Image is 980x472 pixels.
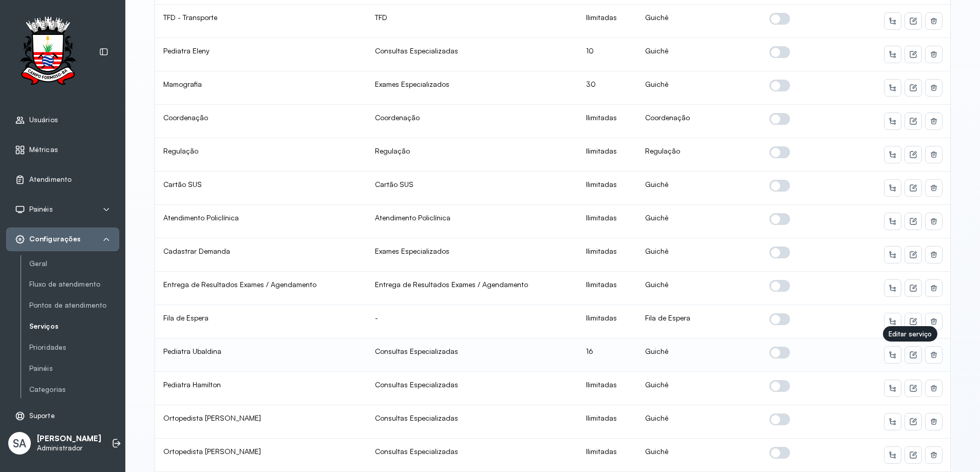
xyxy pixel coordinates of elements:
[155,238,367,272] td: Cadastrar Demanda
[578,405,637,439] td: Ilimitadas
[637,439,761,472] td: Guichê
[375,13,570,22] div: TFD
[637,172,761,205] td: Guichê
[155,71,367,105] td: Mamografia
[637,138,761,172] td: Regulação
[155,5,367,38] td: TFD - Transporte
[155,172,367,205] td: Cartão SUS
[29,175,71,184] span: Atendimento
[155,405,367,439] td: Ortopedista [PERSON_NAME]
[637,405,761,439] td: Guichê
[375,413,570,423] div: Consultas Especializadas
[29,116,58,124] span: Usuários
[578,238,637,272] td: Ilimitadas
[29,235,81,243] span: Configurações
[375,113,570,122] div: Coordenação
[29,257,119,270] a: Geral
[155,105,367,138] td: Coordenação
[637,372,761,405] td: Guichê
[637,305,761,338] td: Fila de Espera
[155,372,367,405] td: Pediatra Hamilton
[29,341,119,354] a: Prioridades
[375,213,570,222] div: Atendimento Policlínica
[375,347,570,356] div: Consultas Especializadas
[155,338,367,372] td: Pediatra Ubaldina
[578,205,637,238] td: Ilimitadas
[155,272,367,305] td: Entrega de Resultados Exames / Agendamento
[29,383,119,396] a: Categorias
[578,372,637,405] td: Ilimitadas
[578,138,637,172] td: Ilimitadas
[29,205,53,214] span: Painéis
[37,434,101,444] p: [PERSON_NAME]
[578,5,637,38] td: Ilimitadas
[578,38,637,71] td: 10
[637,238,761,272] td: Guichê
[155,305,367,338] td: Fila de Espera
[375,447,570,456] div: Consultas Especializadas
[29,322,119,331] a: Serviços
[15,115,110,125] a: Usuários
[29,364,119,373] a: Painéis
[637,205,761,238] td: Guichê
[29,320,119,333] a: Serviços
[375,46,570,55] div: Consultas Especializadas
[578,439,637,472] td: Ilimitadas
[637,38,761,71] td: Guichê
[637,272,761,305] td: Guichê
[29,343,119,352] a: Prioridades
[578,272,637,305] td: Ilimitadas
[29,411,55,420] span: Suporte
[155,205,367,238] td: Atendimento Policlínica
[29,301,119,310] a: Pontos de atendimento
[637,71,761,105] td: Guichê
[155,439,367,472] td: Ortopedista [PERSON_NAME]
[29,278,119,291] a: Fluxo de atendimento
[29,385,119,394] a: Categorias
[29,280,119,289] a: Fluxo de atendimento
[375,80,570,89] div: Exames Especializados
[11,16,85,88] img: Logotipo do estabelecimento
[578,105,637,138] td: Ilimitadas
[578,305,637,338] td: Ilimitadas
[155,138,367,172] td: Regulação
[15,175,110,185] a: Atendimento
[29,259,119,268] a: Geral
[37,444,101,452] p: Administrador
[29,145,58,154] span: Métricas
[155,38,367,71] td: Pediatra Eleny
[15,145,110,155] a: Métricas
[637,338,761,372] td: Guichê
[637,105,761,138] td: Coordenação
[375,180,570,189] div: Cartão SUS
[29,299,119,312] a: Pontos de atendimento
[29,362,119,375] a: Painéis
[375,380,570,389] div: Consultas Especializadas
[578,338,637,372] td: 16
[578,71,637,105] td: 30
[637,5,761,38] td: Guichê
[375,313,570,323] div: -
[375,280,570,289] div: Entrega de Resultados Exames / Agendamento
[375,146,570,156] div: Regulação
[578,172,637,205] td: Ilimitadas
[375,247,570,256] div: Exames Especializados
